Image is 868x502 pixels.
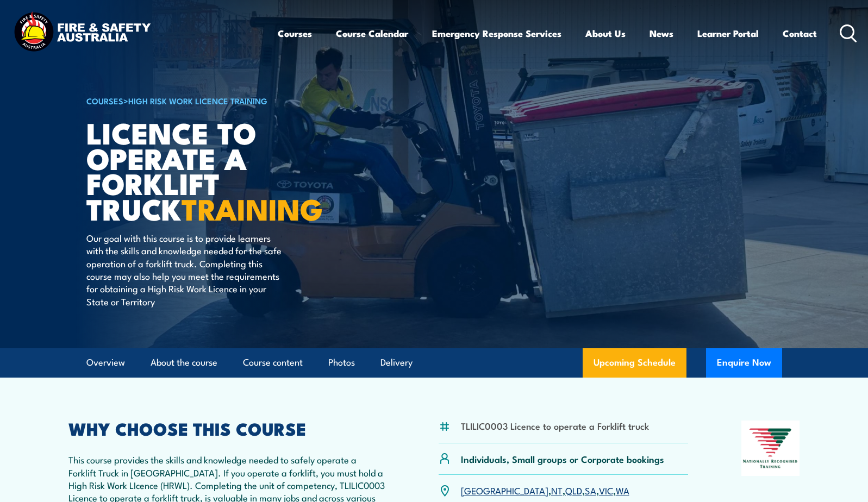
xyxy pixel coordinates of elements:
h2: WHY CHOOSE THIS COURSE [68,421,386,436]
a: News [650,19,673,48]
a: WA [616,484,629,497]
a: Course Calendar [336,19,408,48]
a: Photos [328,348,355,377]
h1: Licence to operate a forklift truck [86,120,355,221]
a: COURSES [86,95,123,106]
a: Overview [86,348,125,377]
a: VIC [599,484,613,497]
a: About Us [585,19,626,48]
a: Upcoming Schedule [583,348,686,378]
button: Enquire Now [706,348,782,378]
strong: TRAINING [182,185,323,230]
a: High Risk Work Licence Training [128,95,267,106]
h6: > [86,94,355,107]
p: Our goal with this course is to provide learners with the skills and knowledge needed for the saf... [86,231,285,308]
p: Individuals, Small groups or Corporate bookings [461,453,664,465]
a: Delivery [380,348,413,377]
a: Courses [278,19,312,48]
a: Learner Portal [697,19,759,48]
a: NT [551,484,563,497]
a: [GEOGRAPHIC_DATA] [461,484,548,497]
a: About the course [151,348,217,377]
p: , , , , , [461,484,629,497]
a: Course content [243,348,303,377]
img: Nationally Recognised Training logo. [741,421,800,476]
a: Contact [783,19,817,48]
a: QLD [565,484,582,497]
li: TLILIC0003 Licence to operate a Forklift truck [461,419,649,432]
a: Emergency Response Services [432,19,561,48]
a: SA [585,484,596,497]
